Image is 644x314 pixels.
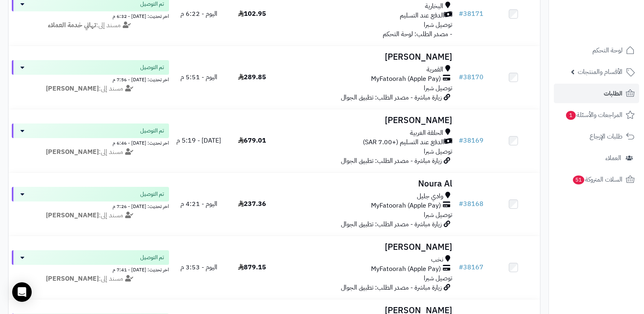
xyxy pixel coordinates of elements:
[417,192,443,201] span: وادي جليل
[578,66,622,78] span: الأقسام والمنتجات
[140,63,164,71] span: تم التوصيل
[6,147,175,157] div: مسند إلى:
[459,199,463,209] span: #
[424,147,452,156] span: توصيل شبرا
[459,72,463,82] span: #
[341,283,442,292] span: زيارة مباشرة - مصدر الطلب: تطبيق الجوال
[46,274,99,284] strong: [PERSON_NAME]
[282,179,453,188] h3: Noura Al
[371,201,441,210] span: MyFatoorah (Apple Pay)
[554,105,639,125] a: المراجعات والأسئلة1
[12,75,169,83] div: اخر تحديث: [DATE] - 7:56 م
[459,9,484,19] a: #38171
[424,20,452,30] span: توصيل شبرا
[341,219,442,229] span: زيارة مباشرة - مصدر الطلب: تطبيق الجوال
[12,138,169,147] div: اخر تحديث: [DATE] - 6:46 م
[238,199,266,209] span: 237.36
[176,136,221,145] span: [DATE] - 5:19 م
[592,45,622,56] span: لوحة التحكم
[566,111,576,120] span: 1
[554,170,639,189] a: السلات المتروكة51
[573,175,584,184] span: 51
[180,199,217,209] span: اليوم - 4:21 م
[554,41,639,60] a: لوحة التحكم
[6,274,175,284] div: مسند إلى:
[565,109,622,121] span: المراجعات والأسئلة
[140,190,164,198] span: تم التوصيل
[363,138,444,147] span: الدفع عند التسليم (+7.00 SAR)
[459,262,463,272] span: #
[604,88,622,99] span: الطلبات
[48,20,96,30] strong: تهاني خدمة العملاء
[282,52,453,62] h3: [PERSON_NAME]
[371,264,441,274] span: MyFatoorah (Apple Pay)
[282,243,453,252] h3: [PERSON_NAME]
[424,210,452,220] span: توصيل شبرا
[12,11,169,20] div: اخر تحديث: [DATE] - 6:32 م
[282,116,453,125] h3: [PERSON_NAME]
[459,262,484,272] a: #38167
[46,147,99,157] strong: [PERSON_NAME]
[424,83,452,93] span: توصيل شبرا
[180,72,217,82] span: اليوم - 5:51 م
[140,253,164,262] span: تم التوصيل
[6,21,175,30] div: مسند إلى:
[425,2,443,11] span: البخارية
[140,127,164,135] span: تم التوصيل
[238,9,266,19] span: 102.95
[431,255,443,264] span: نخب
[46,84,99,93] strong: [PERSON_NAME]
[12,201,169,210] div: اخر تحديث: [DATE] - 7:26 م
[605,152,621,164] span: العملاء
[459,136,463,145] span: #
[459,136,484,145] a: #38169
[180,262,217,272] span: اليوم - 3:53 م
[341,156,442,166] span: زيارة مباشرة - مصدر الطلب: تطبيق الجوال
[459,9,463,19] span: #
[427,65,443,74] span: القمرية
[554,127,639,146] a: طلبات الإرجاع
[238,136,266,145] span: 679.01
[410,128,443,138] span: الحلقة الغربية
[238,262,266,272] span: 879.15
[400,11,444,20] span: الدفع عند التسليم
[238,72,266,82] span: 289.85
[459,199,484,209] a: #38168
[590,131,622,142] span: طلبات الإرجاع
[180,9,217,19] span: اليوم - 6:22 م
[6,84,175,93] div: مسند إلى:
[554,148,639,168] a: العملاء
[554,84,639,103] a: الطلبات
[424,273,452,283] span: توصيل شبرا
[459,72,484,82] a: #38170
[12,282,32,302] div: Open Intercom Messenger
[12,265,169,273] div: اخر تحديث: [DATE] - 7:41 م
[46,210,99,220] strong: [PERSON_NAME]
[341,93,442,102] span: زيارة مباشرة - مصدر الطلب: تطبيق الجوال
[371,74,441,84] span: MyFatoorah (Apple Pay)
[6,211,175,220] div: مسند إلى:
[572,174,622,185] span: السلات المتروكة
